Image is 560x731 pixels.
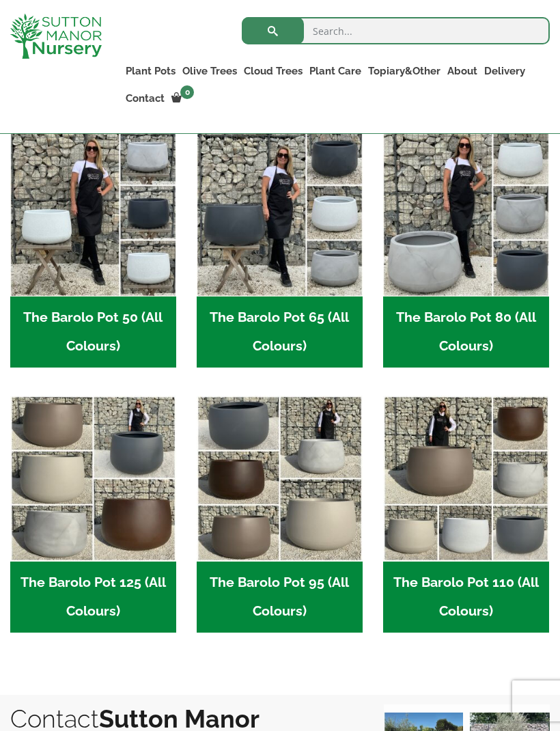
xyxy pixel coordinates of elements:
a: Visit product category The Barolo Pot 125 (All Colours) [10,396,176,633]
a: About [444,61,481,81]
h2: The Barolo Pot 50 (All Colours) [10,296,176,368]
a: Cloud Trees [240,61,306,81]
span: 0 [180,85,194,99]
img: The Barolo Pot 95 (All Colours) [197,396,363,562]
img: The Barolo Pot 65 (All Colours) [197,130,363,296]
a: Visit product category The Barolo Pot 80 (All Colours) [383,130,549,368]
img: The Barolo Pot 50 (All Colours) [10,130,176,296]
a: Olive Trees [179,61,240,81]
a: Delivery [481,61,529,81]
a: 0 [168,89,198,108]
a: Visit product category The Barolo Pot 95 (All Colours) [197,396,363,633]
img: The Barolo Pot 80 (All Colours) [383,130,549,296]
a: Plant Pots [122,61,179,81]
h2: The Barolo Pot 65 (All Colours) [197,296,363,368]
h2: The Barolo Pot 80 (All Colours) [383,296,549,368]
a: Topiary&Other [365,61,444,81]
img: The Barolo Pot 125 (All Colours) [10,396,176,562]
a: Plant Care [306,61,365,81]
img: The Barolo Pot 110 (All Colours) [383,396,549,562]
h2: The Barolo Pot 125 (All Colours) [10,562,176,633]
a: Contact [122,89,168,108]
input: Search... [242,17,550,44]
a: Visit product category The Barolo Pot 50 (All Colours) [10,130,176,368]
h2: The Barolo Pot 95 (All Colours) [197,562,363,633]
h2: The Barolo Pot 110 (All Colours) [383,562,549,633]
img: logo [10,14,102,59]
a: Visit product category The Barolo Pot 110 (All Colours) [383,396,549,633]
a: Visit product category The Barolo Pot 65 (All Colours) [197,130,363,368]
